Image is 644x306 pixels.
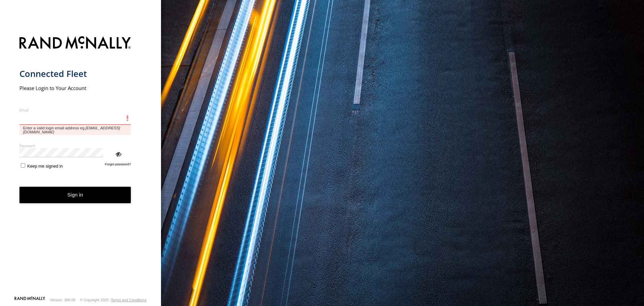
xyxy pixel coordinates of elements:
button: Sign in [19,187,131,203]
a: Terms and Conditions [111,298,147,302]
em: [EMAIL_ADDRESS][DOMAIN_NAME] [23,126,120,134]
div: ViewPassword [115,150,121,157]
div: Version: 306.00 [50,298,75,302]
label: Password [19,143,131,148]
input: Keep me signed in [21,163,25,168]
div: © Copyright 2025 - [80,298,147,302]
h1: Connected Fleet [19,68,131,79]
span: Keep me signed in [27,164,63,169]
label: Email [19,107,131,113]
img: Rand McNally [19,35,131,52]
span: Enter a valid login email address eg. [19,125,131,135]
h2: Please Login to Your Account [19,85,131,91]
form: main [19,32,142,296]
a: Visit our Website [14,297,45,303]
a: Forgot password? [105,162,131,169]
